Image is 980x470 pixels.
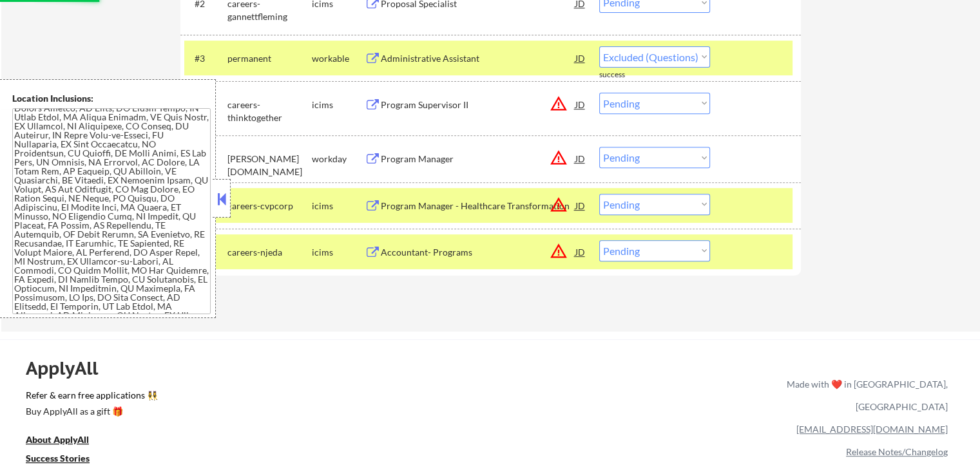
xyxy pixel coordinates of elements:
[26,433,107,449] a: About ApplyAll
[550,196,568,214] button: warning_amber
[381,246,575,259] div: Accountant- Programs
[312,246,365,259] div: icims
[550,149,568,167] button: warning_amber
[227,200,312,212] div: careers-cvpcorp
[381,99,575,111] div: Program Supervisor II
[599,70,651,80] div: success
[550,95,568,113] button: warning_amber
[227,153,312,178] div: [PERSON_NAME][DOMAIN_NAME]
[846,446,948,457] a: Release Notes/Changelog
[574,194,587,217] div: JD
[26,391,517,404] a: Refer & earn free applications 👯‍♀️
[312,200,365,212] div: icims
[782,373,948,418] div: Made with ❤️ in [GEOGRAPHIC_DATA], [GEOGRAPHIC_DATA]
[550,242,568,260] button: warning_amber
[574,46,587,70] div: JD
[12,92,211,105] div: Location Inclusions:
[312,52,365,65] div: workable
[26,434,89,445] u: About ApplyAll
[796,424,948,435] a: [EMAIL_ADDRESS][DOMAIN_NAME]
[26,453,90,464] u: Success Stories
[312,153,365,165] div: workday
[227,246,312,259] div: careers-njeda
[381,52,575,65] div: Administrative Assistant
[26,357,113,379] div: ApplyAll
[381,153,575,165] div: Program Manager
[26,404,155,420] a: Buy ApplyAll as a gift 🎁
[574,93,587,116] div: JD
[312,99,365,111] div: icims
[381,200,575,212] div: Program Manager - Healthcare Transformation
[227,99,312,124] div: careers-thinktogether
[26,451,107,467] a: Success Stories
[574,240,587,263] div: JD
[26,407,155,416] div: Buy ApplyAll as a gift 🎁
[195,52,217,65] div: #3
[574,147,587,170] div: JD
[227,52,312,65] div: permanent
